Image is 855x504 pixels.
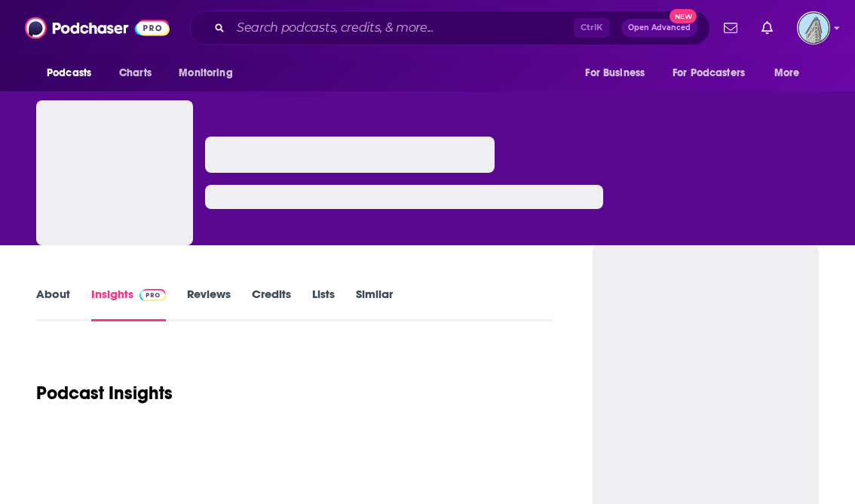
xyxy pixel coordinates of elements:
[36,382,173,404] h1: Podcast Insights
[356,287,393,321] a: Similar
[36,287,70,321] a: About
[574,18,609,38] span: Ctrl K
[187,287,231,321] a: Reviews
[774,63,800,84] span: More
[91,287,166,321] a: InsightsPodchaser Pro
[179,63,232,84] span: Monitoring
[109,59,161,88] a: Charts
[168,59,252,88] button: open menu
[252,287,291,321] a: Credits
[231,16,574,40] input: Search podcasts, credits, & more...
[670,9,697,23] span: New
[312,287,335,321] a: Lists
[575,59,663,88] button: open menu
[663,59,767,88] button: open menu
[621,19,697,37] button: Open AdvancedNew
[718,15,743,41] a: Show notifications dropdown
[119,63,152,84] span: Charts
[47,63,91,84] span: Podcasts
[797,11,830,45] button: Show profile menu
[755,15,779,41] a: Show notifications dropdown
[585,63,645,84] span: For Business
[36,59,111,88] button: open menu
[628,24,691,32] span: Open Advanced
[25,14,170,42] img: Podchaser - Follow, Share and Rate Podcasts
[189,11,710,45] div: Search podcasts, credits, & more...
[764,59,819,88] button: open menu
[139,289,166,301] img: Podchaser Pro
[673,63,745,84] span: For Podcasters
[797,11,830,45] span: Logged in as FlatironBooks
[797,11,830,45] img: User Profile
